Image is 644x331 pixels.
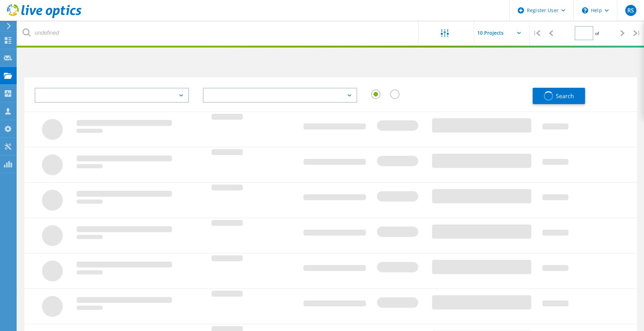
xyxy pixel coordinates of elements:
[17,21,419,45] input: undefined
[7,15,81,19] a: Live Optics Dashboard
[630,21,644,45] div: |
[530,21,544,45] div: |
[627,8,634,13] span: RS
[533,88,585,104] button: Search
[595,31,599,36] span: of
[582,7,588,14] svg: \n
[556,92,574,100] span: Search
